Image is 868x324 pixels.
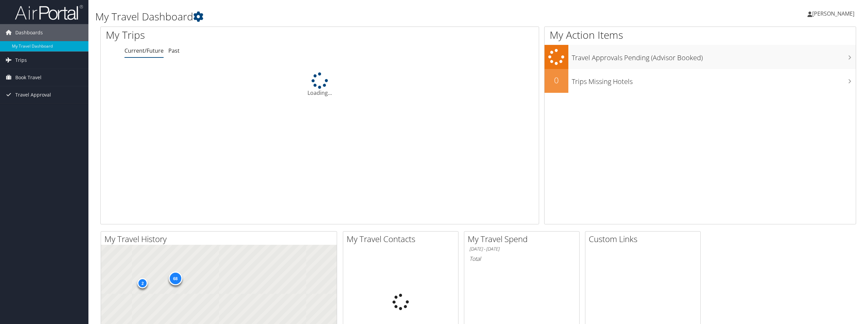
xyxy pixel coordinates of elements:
[469,246,574,252] h6: [DATE] - [DATE]
[15,52,27,69] span: Trips
[469,255,574,262] h6: Total
[104,233,337,245] h2: My Travel History
[137,278,148,288] div: 2
[15,86,51,103] span: Travel Approval
[168,272,182,285] div: 68
[572,73,856,86] h3: Trips Missing Hotels
[812,10,854,17] span: [PERSON_NAME]
[124,47,164,54] a: Current/Future
[545,74,568,86] h2: 0
[572,50,856,63] h3: Travel Approvals Pending (Advisor Booked)
[106,28,351,42] h1: My Trips
[545,28,856,42] h1: My Action Items
[589,233,700,245] h2: Custom Links
[168,47,180,54] a: Past
[15,24,43,41] span: Dashboards
[15,69,41,86] span: Book Travel
[347,233,458,245] h2: My Travel Contacts
[545,45,856,69] a: Travel Approvals Pending (Advisor Booked)
[545,69,856,93] a: 0Trips Missing Hotels
[101,72,539,97] div: Loading...
[468,233,579,245] h2: My Travel Spend
[15,4,83,20] img: airportal-logo.png
[95,10,606,24] h1: My Travel Dashboard
[807,3,861,24] a: [PERSON_NAME]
